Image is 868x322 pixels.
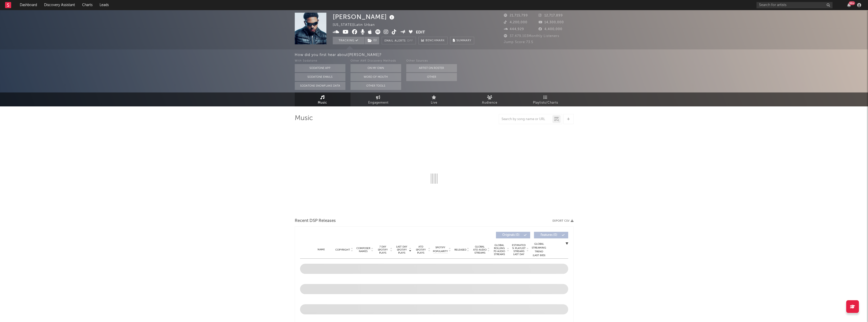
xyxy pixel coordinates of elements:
[454,248,466,251] span: Released
[350,92,406,106] a: Engagement
[310,248,333,252] div: Name
[504,28,524,31] span: 444,929
[418,37,448,44] a: Benchmark
[456,39,471,42] span: Summary
[382,37,416,44] button: Email AlertsOff
[552,219,574,222] button: Export CSV
[492,244,506,256] span: Global Rolling 7D Audio Streams
[426,38,445,44] span: Benchmark
[295,64,345,72] button: Sodatone App
[350,64,401,72] button: On My Own
[295,58,345,64] div: With Sodatone
[364,37,379,44] span: ( 1 )
[407,40,413,42] em: Off
[365,37,379,44] button: (1)
[376,245,390,254] span: 7 Day Spotify Plays
[504,21,527,24] span: 4,200,000
[395,245,409,254] span: Last Day Spotify Plays
[406,58,457,64] div: Other Sources
[847,3,851,7] button: 99+
[539,28,562,31] span: 4,400,000
[350,73,401,81] button: Word Of Mouth
[350,82,401,90] button: Other Tools
[462,92,518,106] a: Audience
[333,37,364,44] button: Tracking
[318,100,327,106] span: Music
[295,218,336,224] span: Recent DSP Releases
[295,73,345,81] button: Sodatone Emails
[533,100,558,106] span: Playlists/Charts
[482,100,497,106] span: Audience
[518,92,574,106] a: Playlists/Charts
[537,234,561,237] span: Features ( 0 )
[539,21,564,24] span: 14,300,000
[335,248,350,251] span: Copyright
[504,34,559,38] span: 37,479,103 Monthly Listeners
[431,100,437,106] span: Live
[414,245,428,254] span: ATD Spotify Plays
[295,92,350,106] a: Music
[504,14,528,17] span: 21,715,799
[531,242,547,257] div: Global Streaming Trend (Last 60D)
[350,58,401,64] div: Other A&R Discovery Methods
[496,232,530,238] button: Originals(0)
[433,246,448,253] span: Spotify Popularity
[333,13,396,21] div: [PERSON_NAME]
[504,41,533,44] span: Jump Score: 73.5
[849,1,855,5] div: 99 +
[756,2,833,8] input: Search for artists
[406,73,457,81] button: Other
[356,247,371,253] span: Composer Names
[499,234,523,237] span: Originals ( 0 )
[333,22,381,28] div: [US_STATE] | Latin Urban
[473,245,487,254] span: Global ATD Audio Streams
[295,82,345,90] button: Sodatone Snowflake Data
[406,64,457,72] button: Artist on Roster
[534,232,568,238] button: Features(0)
[416,29,425,36] button: Edit
[539,14,563,17] span: 12,717,899
[499,117,552,121] input: Search by song name or URL
[450,37,474,44] button: Summary
[406,92,462,106] a: Live
[512,244,526,256] span: Estimated % Playlist Streams Last Day
[368,100,389,106] span: Engagement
